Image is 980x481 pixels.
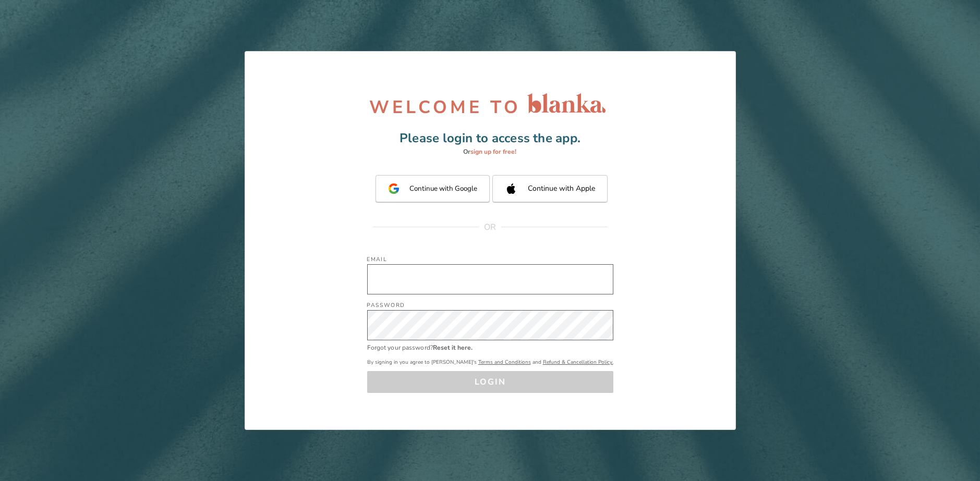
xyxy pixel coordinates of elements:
span: OR [479,221,501,233]
label: Password [367,301,405,309]
a: Terms and Conditions [478,359,531,366]
label: Email [367,255,387,263]
p: Forgot your password? [367,343,433,352]
h4: WELCOME TO [369,96,521,118]
button: Continue with Google [376,175,490,202]
a: Refund & Cancellation Policy. [543,359,613,366]
a: Reset it here. [433,343,473,352]
a: Orsign up for free! [400,147,580,156]
span: Continue with Apple [528,183,595,193]
span: sign up for free! [470,147,516,156]
p: By signing in you agree to [PERSON_NAME]'s and [367,357,613,366]
p: Please login to access the app. [400,129,580,147]
img: Logo [522,88,611,118]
